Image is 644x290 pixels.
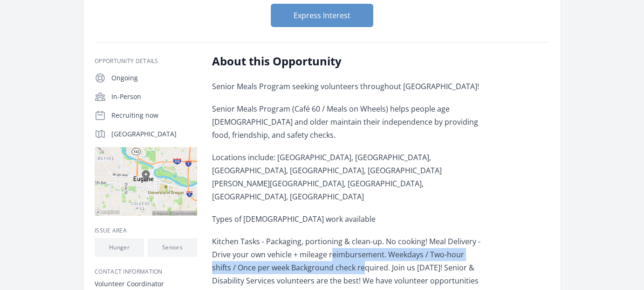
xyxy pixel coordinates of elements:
[111,111,197,120] p: Recruiting now
[111,129,197,139] p: [GEOGRAPHIC_DATA]
[95,227,197,234] h3: Issue area
[95,57,197,65] h3: Opportunity Details
[111,73,197,83] p: Ongoing
[212,212,485,226] p: Types of [DEMOGRAPHIC_DATA] work available
[271,4,373,27] button: Express Interest
[95,147,197,216] img: Map
[212,54,485,69] h2: About this Opportunity
[95,279,197,289] dt: Volunteer Coordinator
[212,80,485,93] p: Senior Meals Program seeking volunteers throughout [GEOGRAPHIC_DATA]!
[212,102,485,141] p: Senior Meals Program (Café 60 / Meals on Wheels) helps people age [DEMOGRAPHIC_DATA] and older ma...
[95,238,144,257] li: Hunger
[95,268,197,276] h3: Contact Information
[212,151,485,203] p: Locations include: [GEOGRAPHIC_DATA], [GEOGRAPHIC_DATA], [GEOGRAPHIC_DATA], [GEOGRAPHIC_DATA], [G...
[111,92,197,101] p: In-Person
[148,238,197,257] li: Seniors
